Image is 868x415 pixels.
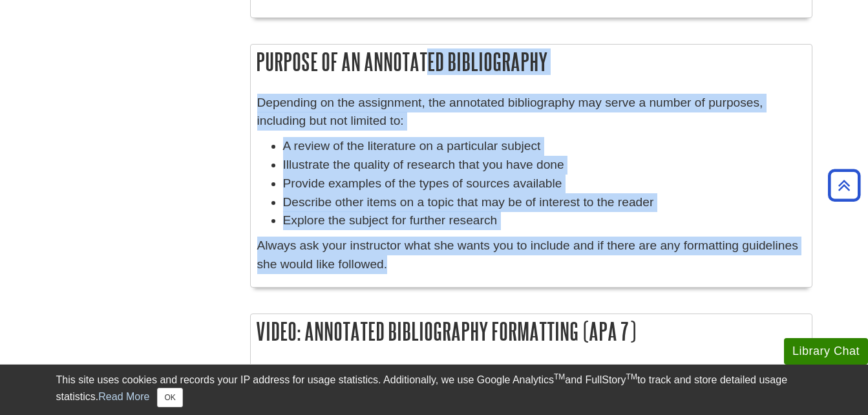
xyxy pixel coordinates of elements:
li: Provide examples of the types of sources available [283,175,805,193]
p: Always ask your instructor what she wants you to include and if there are any formatting guidelin... [257,237,805,274]
a: Back to Top [823,176,865,194]
sup: TM [554,372,565,381]
h2: Video: Annotated Bibliography Formatting (APA 7) [251,314,812,348]
a: Read More [98,391,149,402]
li: Describe other items on a topic that may be of interest to the reader [283,193,805,212]
div: This site uses cookies and records your IP address for usage statistics. Additionally, we use Goo... [56,372,812,407]
h2: Purpose Of An Annotated Bibliography [251,45,812,79]
li: A review of the literature on a particular subject [283,137,805,156]
p: Depending on the assignment, the annotated bibliography may serve a number of purposes, including... [257,94,805,131]
sup: TM [626,372,637,381]
button: Library Chat [784,338,868,365]
li: Illustrate the quality of research that you have done [283,156,805,175]
li: Explore the subject for further research [283,211,805,230]
button: Close [157,388,182,407]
